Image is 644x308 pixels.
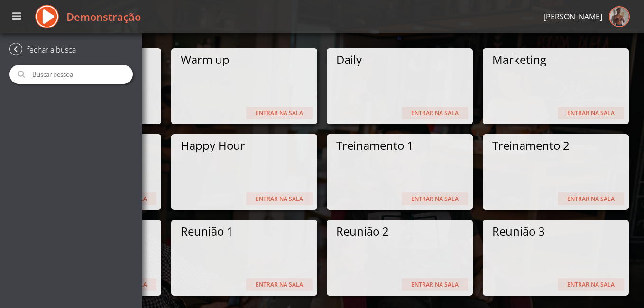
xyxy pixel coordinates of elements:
[492,225,619,238] span: Reunião 3
[558,278,624,291] a: Entrar na Sala
[492,53,619,66] span: Marketing
[610,7,629,26] img: ACg8ocJTcPXgu4LjZ3y2VFdVkxW2GZF7z-KC9ILaW0Bos3xNNrWxtu8_=s200
[9,65,133,84] input: Buscar pessoa
[246,278,313,291] a: Entrar na Sala
[402,192,468,205] a: Entrar na Sala
[9,43,76,55] a: fechar a busca
[246,107,313,119] a: Entrar na Sala
[181,53,308,66] span: Warm up
[336,225,463,238] span: Reunião 2
[66,9,141,24] a: Demonstração
[558,192,624,205] a: Entrar na Sala
[336,139,463,152] span: Treinamento 1
[492,139,619,152] span: Treinamento 2
[336,53,463,66] span: Daily
[35,5,59,28] img: 4f5bb893482b2d200c9f2428b4af0f6f.png
[558,107,624,119] a: Entrar na Sala
[402,107,468,119] a: Entrar na Sala
[402,278,468,291] a: Entrar na Sala
[181,225,308,238] span: Reunião 1
[246,192,313,205] a: Entrar na Sala
[181,139,308,152] span: Happy Hour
